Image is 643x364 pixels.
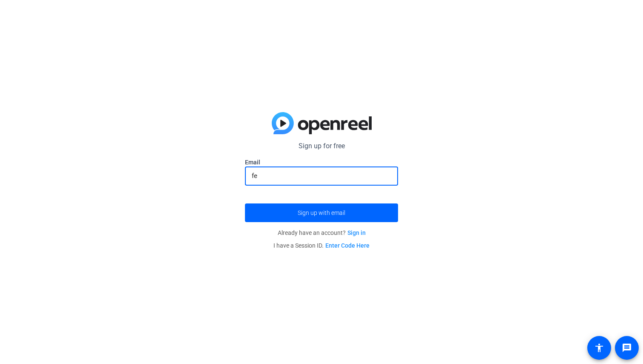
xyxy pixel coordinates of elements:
span: Already have an account? [278,229,366,236]
label: Email [245,158,398,166]
p: Sign up for free [245,141,398,151]
mat-icon: accessibility [594,343,604,353]
button: Sign up with email [245,203,398,222]
span: I have a Session ID. [273,242,370,249]
mat-icon: message [622,343,632,353]
img: blue-gradient.svg [272,112,372,134]
input: Enter Email Address [252,171,391,181]
a: Enter Code Here [325,242,370,249]
a: Sign in [347,229,366,236]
